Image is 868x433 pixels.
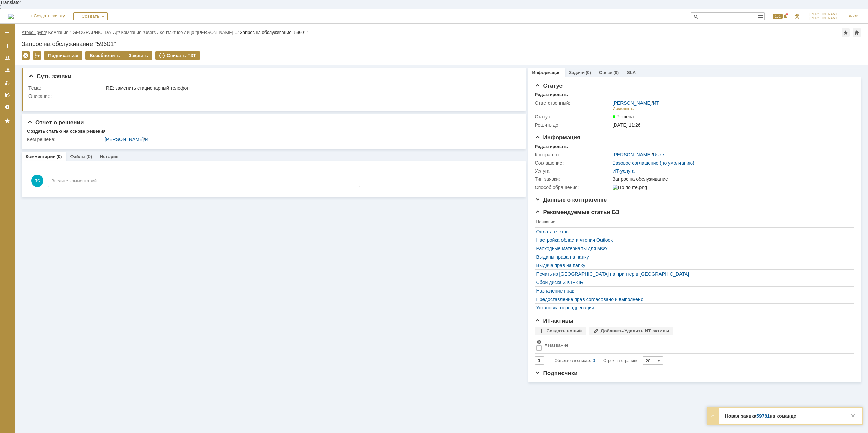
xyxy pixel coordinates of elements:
div: Тип заявки: [535,176,611,182]
a: Выйти [844,9,863,23]
div: Способ обращения: [535,185,611,190]
div: Соглашение: [535,160,611,166]
span: Объектов в списке: [555,358,591,363]
div: / [105,137,514,142]
a: Связи [599,70,612,75]
a: Файлы [70,154,85,159]
a: Мои согласования [2,89,13,100]
div: Создать статью на основе решения [27,129,106,134]
th: Название [535,218,851,228]
a: [PERSON_NAME] [613,152,652,157]
div: Закрыть [849,412,857,420]
div: Контрагент: [535,152,611,157]
span: Настройки [536,339,542,345]
span: Суть заявки [28,73,71,80]
div: Добавить в избранное [842,28,850,37]
span: ЯС [31,175,43,187]
a: Информация [532,70,561,75]
img: По почте.png [613,185,647,190]
a: ИТ [145,137,152,142]
div: (0) [586,70,591,75]
a: + Создать заявку [26,9,69,23]
img: logo [8,14,14,19]
a: Установка переадресации [536,305,850,310]
div: Кем решена: [27,137,103,142]
div: Запрос на обслуживание "59601" [240,30,308,35]
a: Контактное лицо "[PERSON_NAME]… [160,30,238,35]
span: Отчет о решении [27,119,84,126]
div: Статус: [535,114,611,120]
span: [DATE] 11:26 [613,122,641,128]
a: 59781 [756,413,770,419]
span: Статус [535,83,563,89]
a: Users [653,152,666,157]
span: [PERSON_NAME] [809,12,840,16]
div: Удалить [22,51,30,60]
a: ИТ-услуга [613,168,635,174]
a: Мои заявки [2,77,13,88]
div: Запрос на обслуживание "59601" [22,41,861,47]
div: Расходные материалы для МФУ [536,246,850,251]
a: Назначение прав. [536,288,850,294]
div: Создать [73,12,108,20]
div: 0 [593,356,595,365]
div: / [22,30,48,35]
div: / [160,30,240,35]
a: Компания "Users" [121,30,157,35]
span: Решена [613,114,634,120]
span: 101 [773,14,783,19]
div: Открыть панель уведомлений [769,9,789,23]
div: Решить до: [535,122,611,128]
a: Компания "[GEOGRAPHIC_DATA]" [48,30,119,35]
a: Заявки в моей ответственности [2,65,13,76]
div: Оплата счетов [536,229,850,234]
a: [PERSON_NAME] [105,137,144,142]
a: Печать из [GEOGRAPHIC_DATA] на принтер в [GEOGRAPHIC_DATA] [536,271,850,277]
a: Задачи [569,70,585,75]
a: Сбой диска Z в IPKIR [536,280,850,285]
th: Название [543,338,851,354]
div: Развернуть [709,412,717,420]
div: / [48,30,121,35]
a: Выдача прав на папку [536,263,850,268]
a: Перейти в интерфейс администратора [793,12,801,20]
a: SLA [627,70,636,75]
div: Услуга: [535,168,611,174]
span: [PERSON_NAME] [809,16,840,20]
div: Изменить [613,106,634,111]
a: Настройки [2,102,13,112]
strong: Новая заявка на команде [725,413,796,419]
a: Настройка области чтения Outlook [536,237,850,243]
div: Запрос на обслуживание [613,176,850,182]
span: Расширенный поиск [757,13,764,19]
div: (0) [57,154,62,159]
a: История [100,154,118,159]
div: Редактировать [535,144,568,149]
a: Выданы права на папку [536,254,850,260]
div: Ответственный: [535,100,611,106]
div: / [121,30,160,35]
div: / [613,152,666,157]
div: Редактировать [535,92,568,98]
div: Название [548,343,569,348]
span: ИТ-активы [535,318,574,324]
div: RE: заменить стационарный телефон [106,85,514,91]
div: Тема: [28,85,105,91]
a: Создать заявку [2,41,13,51]
a: Заявки на командах [2,53,13,64]
div: (0) [613,70,619,75]
a: Комментарии [26,154,56,159]
a: Базовое соглашение (по умолчанию) [613,160,694,166]
a: [PERSON_NAME][PERSON_NAME] [805,9,844,23]
a: ИТ [653,100,659,106]
div: / [613,100,659,106]
div: Работа с массовостью [33,51,41,60]
a: Предоставление прав согласовано и выполнено. [536,297,850,302]
span: Данные о контрагенте [535,197,607,203]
